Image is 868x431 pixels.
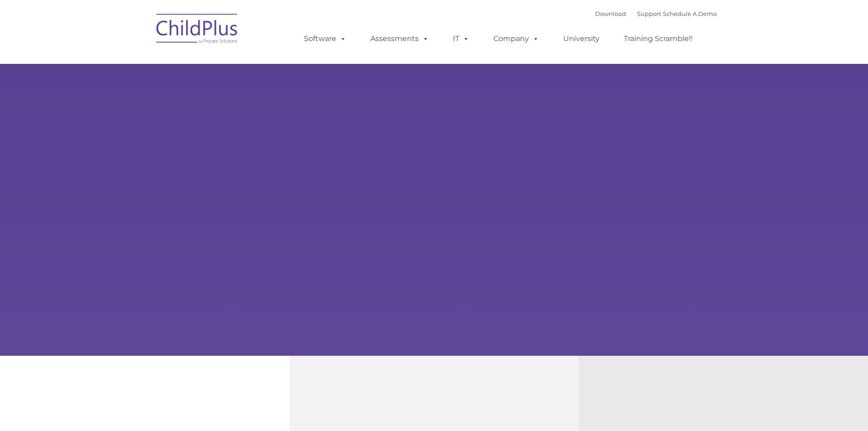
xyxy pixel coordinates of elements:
[595,10,717,17] font: |
[295,30,355,48] a: Software
[361,30,438,48] a: Assessments
[615,30,702,48] a: Training Scramble!!
[663,10,717,17] a: Schedule A Demo
[152,7,243,53] img: ChildPlus by Procare Solutions
[484,30,548,48] a: Company
[554,30,609,48] a: University
[637,10,661,17] a: Support
[595,10,626,17] a: Download
[444,30,478,48] a: IT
